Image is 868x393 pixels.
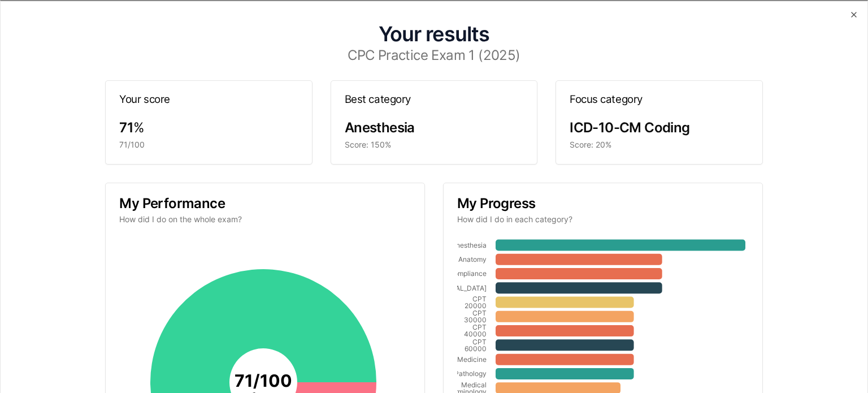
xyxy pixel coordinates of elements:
[345,119,415,135] span: Anesthesia
[457,196,749,210] h3: My Progress
[345,94,523,105] h3: Best category
[472,295,487,303] tspan: CPT
[461,380,487,388] tspan: Medical
[457,213,749,224] p: How did I do in each category?
[570,139,748,150] div: Score: 20%
[472,309,487,317] tspan: CPT
[119,139,298,150] div: 71/100
[464,316,487,324] tspan: 30000
[235,370,292,391] tspan: 71 / 100
[570,119,689,135] span: ICD-10-CM Coding
[570,94,748,105] h3: Focus category
[449,269,487,278] tspan: Compliance
[431,283,487,292] tspan: [MEDICAL_DATA]
[454,369,487,378] tspan: Pathology
[119,94,298,105] h3: Your score
[119,196,411,210] h3: My Performance
[452,241,487,249] tspan: Anesthesia
[23,23,845,44] h1: Your results
[345,139,523,150] div: Score: 150%
[465,344,487,352] tspan: 60000
[458,255,487,264] tspan: Anatomy
[472,337,487,346] tspan: CPT
[464,330,487,338] tspan: 40000
[457,355,487,364] tspan: Medicine
[119,119,133,135] span: 71
[119,213,411,224] p: How did I do on the whole exam?
[465,301,487,310] tspan: 20000
[23,48,845,62] h3: CPC Practice Exam 1 (2025)
[133,119,145,135] span: %
[472,323,487,331] tspan: CPT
